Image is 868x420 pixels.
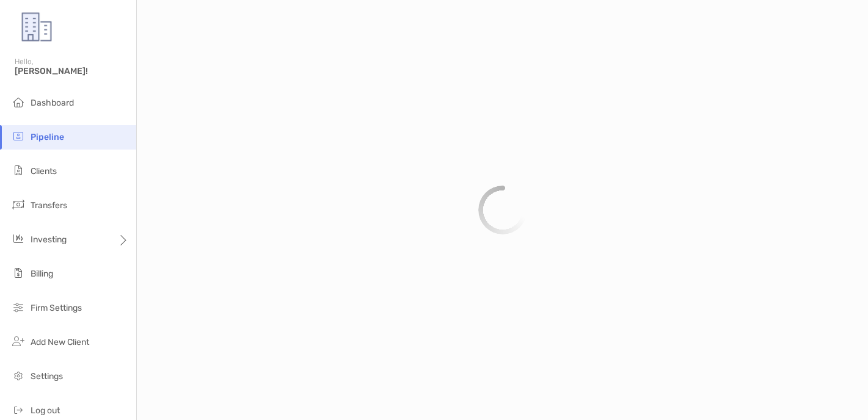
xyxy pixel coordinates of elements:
img: transfers icon [11,197,26,212]
span: Pipeline [31,132,64,142]
img: firm-settings icon [11,300,26,314]
span: Dashboard [31,98,74,108]
img: settings icon [11,368,26,383]
span: Settings [31,371,63,382]
span: Clients [31,166,57,176]
img: clients icon [11,163,26,178]
img: billing icon [11,266,26,280]
span: Log out [31,405,60,416]
span: Investing [31,234,67,245]
img: investing icon [11,231,26,246]
img: add_new_client icon [11,334,26,349]
img: pipeline icon [11,129,26,143]
span: [PERSON_NAME]! [15,66,129,76]
span: Add New Client [31,337,89,347]
img: logout icon [11,402,26,417]
span: Transfers [31,200,67,211]
span: Firm Settings [31,303,82,313]
img: Zoe Logo [15,5,59,49]
img: dashboard icon [11,95,26,109]
span: Billing [31,269,53,279]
